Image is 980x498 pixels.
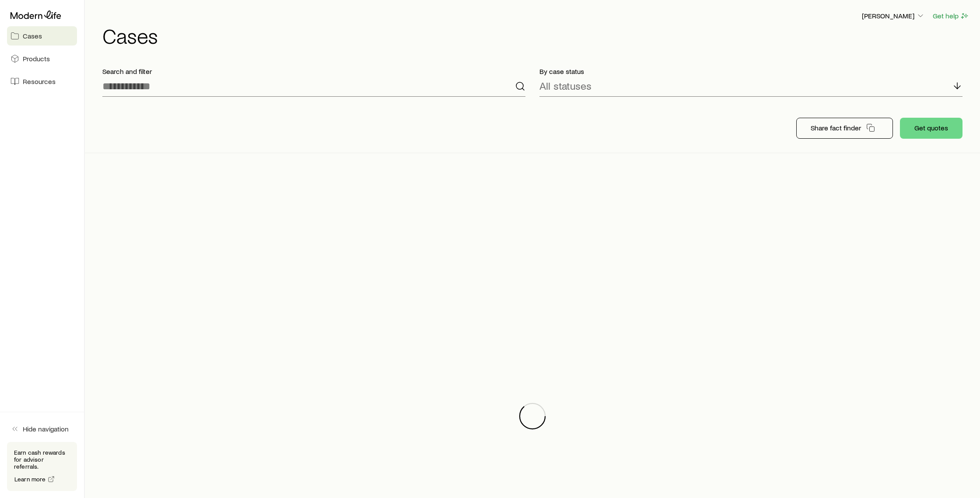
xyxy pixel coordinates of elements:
[23,424,69,433] span: Hide navigation
[539,67,962,76] p: By case status
[932,11,969,21] button: Get help
[862,11,925,20] p: [PERSON_NAME]
[7,72,77,91] a: Resources
[900,118,962,139] button: Get quotes
[23,54,50,63] span: Products
[7,49,77,68] a: Products
[7,26,77,46] a: Cases
[102,67,525,76] p: Search and filter
[539,80,591,92] p: All statuses
[23,32,42,40] span: Cases
[14,476,46,482] span: Learn more
[7,442,77,491] div: Earn cash rewards for advisor referrals.Learn more
[811,123,861,132] p: Share fact finder
[861,11,925,21] button: [PERSON_NAME]
[23,77,56,86] span: Resources
[796,118,893,139] button: Share fact finder
[14,449,70,470] p: Earn cash rewards for advisor referrals.
[102,25,969,46] h1: Cases
[7,419,77,438] button: Hide navigation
